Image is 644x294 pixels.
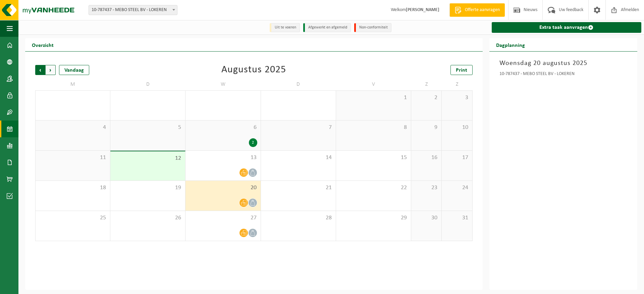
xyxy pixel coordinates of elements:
[35,78,110,90] td: M
[189,154,257,161] span: 13
[406,7,439,12] strong: [PERSON_NAME]
[270,23,300,32] li: Uit te voeren
[264,154,332,161] span: 14
[185,78,261,90] td: W
[489,38,532,51] h2: Dagplanning
[339,184,408,192] span: 22
[114,155,182,162] span: 12
[415,154,438,161] span: 16
[415,214,438,222] span: 30
[415,124,438,131] span: 9
[339,124,408,131] span: 8
[499,58,627,68] h3: Woensdag 20 augustus 2025
[89,5,177,15] span: 10-787437 - MEBO STEEL BV - LOKEREN
[221,65,286,75] div: Augustus 2025
[110,78,185,90] td: D
[39,184,107,192] span: 18
[89,5,177,15] span: 10-787437 - MEBO STEEL BV - LOKEREN
[415,184,438,192] span: 23
[39,214,107,222] span: 25
[449,3,505,17] a: Offerte aanvragen
[463,7,501,13] span: Offerte aanvragen
[442,78,472,90] td: Z
[445,94,469,101] span: 3
[339,94,408,101] span: 1
[450,65,473,75] a: Print
[114,214,182,222] span: 26
[114,124,182,131] span: 5
[492,22,641,33] a: Extra taak aanvragen
[499,72,627,78] div: 10-787437 - MEBO STEEL BV - LOKEREN
[336,78,411,90] td: V
[261,78,336,90] td: D
[354,23,391,32] li: Non-conformiteit
[59,65,89,75] div: Vandaag
[445,214,469,222] span: 31
[46,65,56,75] span: Volgende
[35,65,45,75] span: Vorige
[264,214,332,222] span: 28
[249,138,257,147] div: 2
[445,184,469,192] span: 24
[445,154,469,161] span: 17
[39,154,107,161] span: 11
[303,23,351,32] li: Afgewerkt en afgemeld
[39,124,107,131] span: 4
[415,94,438,101] span: 2
[189,124,257,131] span: 6
[445,124,469,131] span: 10
[339,214,408,222] span: 29
[189,184,257,192] span: 20
[456,68,467,73] span: Print
[411,78,442,90] td: Z
[189,214,257,222] span: 27
[264,124,332,131] span: 7
[339,154,408,161] span: 15
[25,38,60,51] h2: Overzicht
[114,184,182,192] span: 19
[264,184,332,192] span: 21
